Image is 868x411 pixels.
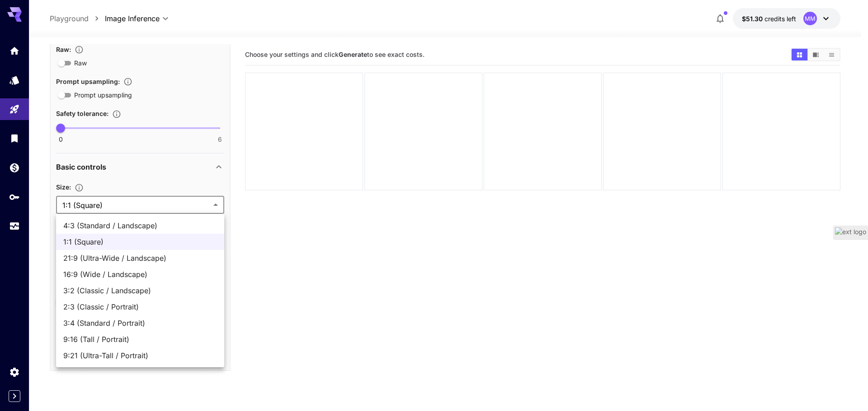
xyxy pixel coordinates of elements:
[63,269,217,280] span: 16:9 (Wide / Landscape)
[63,220,217,231] span: 4:3 (Standard / Landscape)
[63,301,217,312] span: 2:3 (Classic / Portrait)
[63,318,217,328] span: 3:4 (Standard / Portrait)
[63,253,217,263] span: 21:9 (Ultra-Wide / Landscape)
[63,334,217,345] span: 9:16 (Tall / Portrait)
[63,236,217,247] span: 1:1 (Square)
[63,285,217,296] span: 3:2 (Classic / Landscape)
[63,350,217,361] span: 9:21 (Ultra-Tall / Portrait)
